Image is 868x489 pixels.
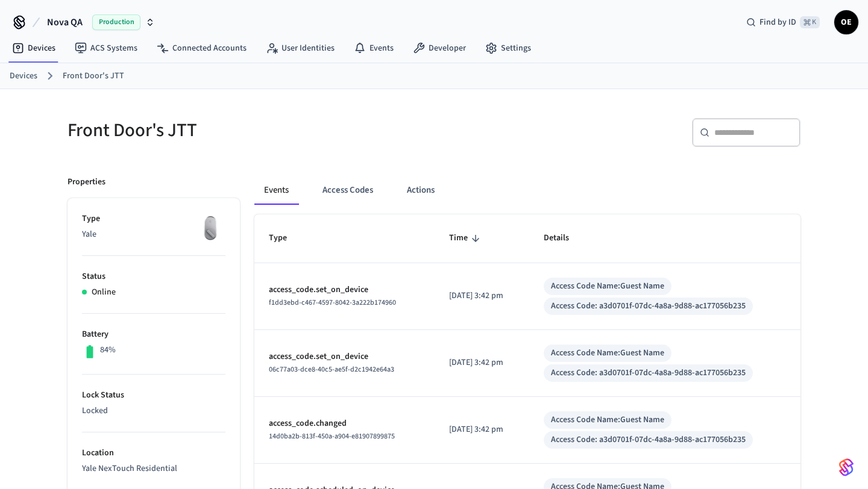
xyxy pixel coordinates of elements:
div: Find by ID⌘ K [737,11,829,33]
p: access_code.set_on_device [269,284,420,296]
p: Locked [82,405,225,417]
a: Devices [2,37,65,59]
div: Access Code: a3d0701f-07dc-4a8a-9d88-ac177056b235 [551,434,746,446]
button: OE [834,10,858,34]
p: Status [82,270,225,283]
p: Battery [82,328,225,341]
a: ACS Systems [65,37,147,59]
span: f1dd3ebd-c467-4597-8042-3a222b174960 [269,297,396,308]
a: Devices [10,70,37,83]
button: Access Codes [313,176,383,205]
p: [DATE] 3:42 pm [449,290,515,302]
a: User Identities [256,37,344,59]
p: Online [92,286,116,299]
div: Access Code Name: Guest Name [551,414,664,426]
a: Settings [476,37,541,59]
div: ant example [254,176,800,205]
p: 84% [100,344,116,357]
button: Actions [397,176,444,205]
a: Connected Accounts [147,37,256,59]
a: Developer [403,37,476,59]
p: [DATE] 3:42 pm [449,423,515,436]
button: Events [254,176,298,205]
p: Lock Status [82,389,225,402]
img: SeamLogoGradient.69752ec5.svg [839,458,854,477]
span: Time [449,229,483,248]
div: Access Code: a3d0701f-07dc-4a8a-9d88-ac177056b235 [551,367,746,379]
h5: Front Door's JTT [68,118,427,143]
p: Yale NexTouch Residential [82,463,225,475]
span: ⌘ K [800,16,820,28]
span: 06c77a03-dce8-40c5-ae5f-d2c1942e64a3 [269,364,394,375]
p: Yale [82,228,225,241]
div: Access Code: a3d0701f-07dc-4a8a-9d88-ac177056b235 [551,300,746,313]
div: Access Code Name: Guest Name [551,347,664,360]
p: [DATE] 3:42 pm [449,357,515,369]
span: Details [544,229,585,248]
p: access_code.changed [269,417,420,430]
span: 14d0ba2b-813f-450a-a904-e81907899875 [269,431,395,441]
p: access_code.set_on_device [269,350,420,363]
img: August Wifi Smart Lock 3rd Gen, Silver, Front [195,213,225,243]
span: Production [92,14,140,30]
a: Front Door's JTT [63,70,124,83]
span: Type [269,229,303,248]
a: Events [344,37,403,59]
span: OE [835,11,857,33]
p: Location [82,447,225,459]
span: Nova QA [47,15,83,30]
div: Access Code Name: Guest Name [551,280,664,293]
p: Properties [68,176,105,188]
p: Type [82,213,225,225]
span: Find by ID [759,16,796,28]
